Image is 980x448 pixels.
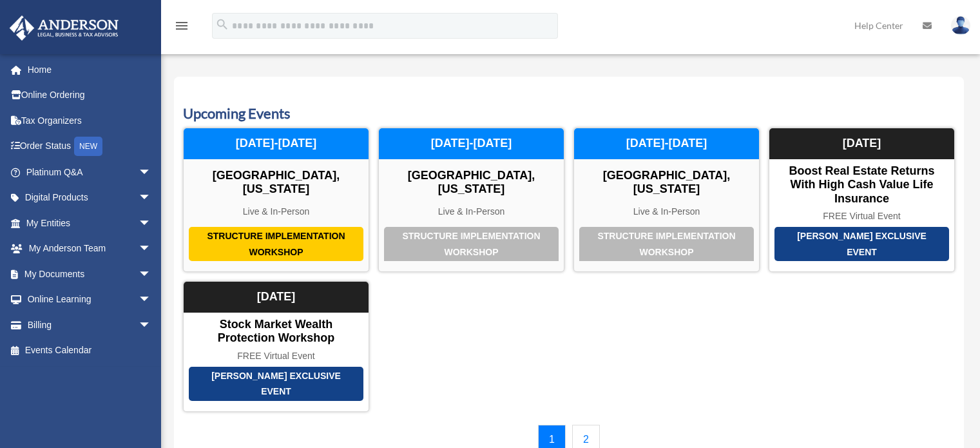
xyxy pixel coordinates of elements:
[9,133,171,160] a: Order StatusNEW
[9,236,171,262] a: My Anderson Teamarrow_drop_down
[6,15,122,41] img: Anderson Advisors Platinum Portal
[379,128,564,159] div: [DATE]-[DATE]
[579,227,754,261] div: Structure Implementation Workshop
[9,108,171,133] a: Tax Organizers
[139,159,164,186] span: arrow_drop_down
[574,128,759,159] div: [DATE]-[DATE]
[139,287,164,313] span: arrow_drop_down
[9,57,171,83] a: Home
[174,23,189,34] a: menu
[9,185,171,211] a: Digital Productsarrow_drop_down
[769,128,955,272] a: [PERSON_NAME] Exclusive Event Boost Real Estate Returns with High Cash Value Life Insurance FREE ...
[139,312,164,338] span: arrow_drop_down
[574,206,759,217] div: Live & In-Person
[184,318,369,346] div: Stock Market Wealth Protection Workshop
[139,236,164,262] span: arrow_drop_down
[9,287,171,313] a: Online Learningarrow_drop_down
[379,169,564,197] div: [GEOGRAPHIC_DATA], [US_STATE]
[9,338,164,364] a: Events Calendar
[174,18,189,34] i: menu
[139,185,164,211] span: arrow_drop_down
[189,227,363,261] div: Structure Implementation Workshop
[9,83,171,108] a: Online Ordering
[384,227,559,261] div: Structure Implementation Workshop
[574,169,759,197] div: [GEOGRAPHIC_DATA], [US_STATE]
[184,206,369,217] div: Live & In-Person
[769,164,954,206] div: Boost Real Estate Returns with High Cash Value Life Insurance
[378,128,564,272] a: Structure Implementation Workshop [GEOGRAPHIC_DATA], [US_STATE] Live & In-Person [DATE]-[DATE]
[215,17,229,32] i: search
[184,128,369,159] div: [DATE]-[DATE]
[951,16,970,35] img: User Pic
[9,261,171,287] a: My Documentsarrow_drop_down
[379,206,564,217] div: Live & In-Person
[573,128,760,272] a: Structure Implementation Workshop [GEOGRAPHIC_DATA], [US_STATE] Live & In-Person [DATE]-[DATE]
[139,261,164,287] span: arrow_drop_down
[139,210,164,237] span: arrow_drop_down
[774,227,949,261] div: [PERSON_NAME] Exclusive Event
[9,210,171,236] a: My Entitiesarrow_drop_down
[9,159,171,185] a: Platinum Q&Aarrow_drop_down
[184,282,369,313] div: [DATE]
[74,137,102,156] div: NEW
[183,128,369,272] a: Structure Implementation Workshop [GEOGRAPHIC_DATA], [US_STATE] Live & In-Person [DATE]-[DATE]
[184,351,369,362] div: FREE Virtual Event
[769,211,954,222] div: FREE Virtual Event
[183,281,369,411] a: [PERSON_NAME] Exclusive Event Stock Market Wealth Protection Workshop FREE Virtual Event [DATE]
[183,104,955,124] h3: Upcoming Events
[184,169,369,197] div: [GEOGRAPHIC_DATA], [US_STATE]
[189,367,363,401] div: [PERSON_NAME] Exclusive Event
[9,312,171,338] a: Billingarrow_drop_down
[769,128,954,159] div: [DATE]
